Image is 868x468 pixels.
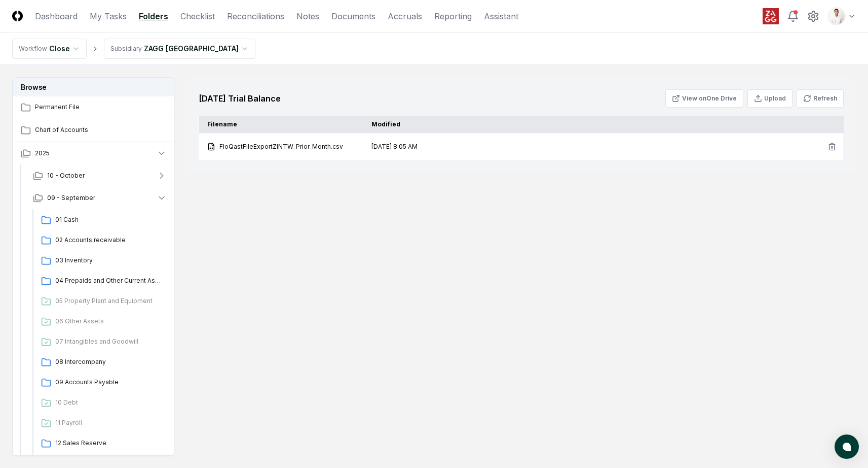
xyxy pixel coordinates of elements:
[37,333,167,351] a: 07 Intangibles and Goodwill
[47,171,85,180] span: 10 - October
[55,236,163,245] span: 02 Accounts receivable
[37,252,167,270] a: 03 Inventory
[55,357,163,366] span: 08 Intercompany
[55,215,163,224] span: 01 Cash
[363,133,692,160] td: [DATE] 8:05 AM
[12,39,255,59] nav: breadcrumb
[55,439,163,448] span: 12 Sales Reserve
[37,231,167,250] a: 02 Accounts receivable
[828,8,845,24] img: d09822cc-9b6d-4858-8d66-9570c114c672_b0bc35f1-fa8e-4ccc-bc23-b02c2d8c2b72.png
[37,292,167,311] a: 05 Property Plant and Equipment
[19,44,47,53] div: Workflow
[25,187,175,209] button: 09 - September
[835,434,859,459] button: atlas-launcher
[55,276,163,285] span: 04 Prepaids and Other Current Assets
[37,434,167,453] a: 12 Sales Reserve
[12,11,23,21] img: Logo
[110,44,142,53] div: Subsidiary
[219,142,343,151] span: FloQastFileExportZINTW_Prior_Month.csv
[37,272,167,290] a: 04 Prepaids and Other Current Assets
[47,193,95,203] span: 09 - September
[13,142,175,164] button: 2025
[35,103,167,112] span: Permanent File
[13,119,175,142] a: Chart of Accounts
[55,256,163,265] span: 03 Inventory
[37,394,167,412] a: 10 Debt
[37,353,167,372] a: 08 Intercompany
[37,313,167,331] a: 06 Other Assets
[37,414,167,432] a: 11 Payroll
[37,211,167,229] a: 01 Cash
[55,418,163,427] span: 11 Payroll
[55,317,163,326] span: 06 Other Assets
[747,89,792,108] button: Upload
[90,10,127,22] a: My Tasks
[388,10,422,22] a: Accruals
[434,10,472,22] a: Reporting
[55,398,163,407] span: 10 Debt
[199,92,281,105] h2: [DATE] Trial Balance
[35,149,50,158] span: 2025
[227,10,284,22] a: Reconciliations
[37,374,167,392] a: 09 Accounts Payable
[763,8,779,24] img: ZAGG logo
[13,78,174,96] h3: Browse
[296,10,319,22] a: Notes
[13,96,175,119] a: Permanent File
[55,378,163,387] span: 09 Accounts Payable
[199,116,364,133] th: Filename
[207,142,355,151] a: FloQastFileExportZINTW_Prior_Month.csv
[35,10,78,22] a: Dashboard
[25,164,175,187] button: 10 - October
[55,296,163,306] span: 05 Property Plant and Equipment
[55,337,163,346] span: 07 Intangibles and Goodwill
[363,116,692,133] th: Modified
[797,89,844,108] button: Refresh
[665,89,743,108] button: View onOne Drive
[180,10,215,22] a: Checklist
[35,125,167,135] span: Chart of Accounts
[139,10,168,22] a: Folders
[484,10,518,22] a: Assistant
[331,10,375,22] a: Documents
